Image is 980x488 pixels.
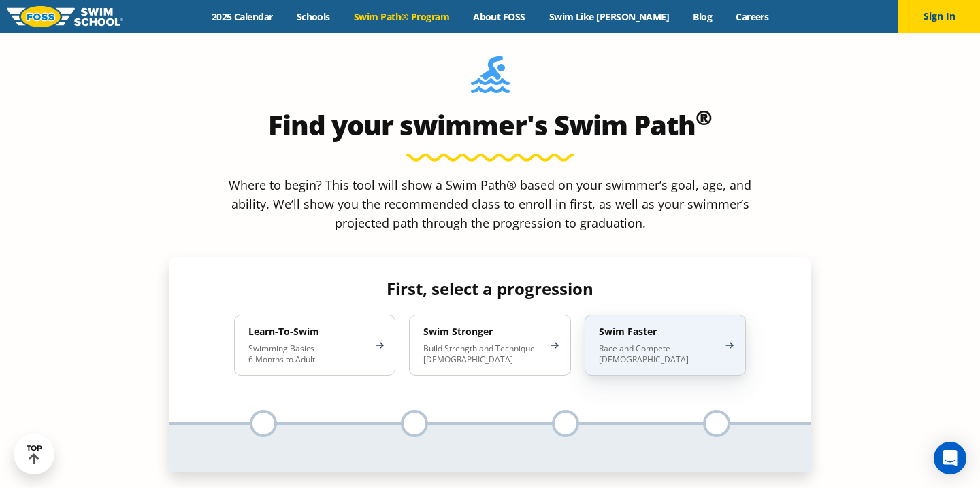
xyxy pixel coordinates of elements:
a: About FOSS [461,10,538,23]
a: Careers [724,10,781,23]
p: Where to begin? This tool will show a Swim Path® based on your swimmer’s goal, age, and ability. ... [223,175,757,232]
a: 2025 Calendar [199,10,284,23]
p: Race and Compete [DEMOGRAPHIC_DATA] [599,343,718,365]
a: Schools [284,10,342,23]
a: Swim Like [PERSON_NAME] [537,10,681,23]
h2: Find your swimmer's Swim Path [169,109,811,141]
h4: Learn-To-Swim [248,326,367,338]
a: Swim Path® Program [342,10,461,23]
h4: First, select a progression [223,279,756,298]
p: Build Strength and Technique [DEMOGRAPHIC_DATA] [423,343,542,365]
h4: Swim Faster [599,326,718,338]
img: FOSS Swim School Logo [7,6,123,27]
img: Foss-Location-Swimming-Pool-Person.svg [471,56,510,102]
p: Swimming Basics 6 Months to Adult [248,343,367,365]
sup: ® [696,103,712,131]
a: Blog [681,10,724,23]
h4: Swim Stronger [423,326,542,338]
div: TOP [27,444,42,465]
div: Open Intercom Messenger [934,442,966,474]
